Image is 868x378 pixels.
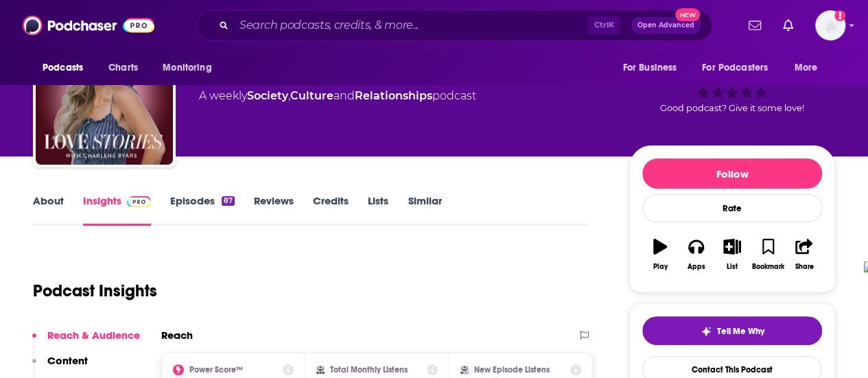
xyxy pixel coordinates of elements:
div: Play [653,263,668,271]
h2: Reach [161,329,193,342]
a: Society [247,89,288,102]
h2: New Episode Listens [474,365,550,375]
button: open menu [153,55,229,81]
img: Podchaser Pro [127,196,151,207]
img: User Profile [815,10,845,40]
div: Apps [688,263,705,271]
a: About [33,194,64,226]
button: Show profile menu [815,10,845,40]
span: Charts [108,58,138,78]
div: A weekly podcast [199,88,476,104]
span: Podcasts [43,58,83,78]
a: Similar [408,194,441,226]
span: Good podcast? Give it some love! [660,103,804,113]
button: open menu [33,55,101,81]
span: For Podcasters [702,58,768,78]
a: Charts [99,55,146,81]
input: Search podcasts, credits, & more... [234,14,588,36]
button: tell me why sparkleTell Me Why [642,316,822,345]
span: New [675,8,700,21]
button: Play [642,230,678,279]
a: Lists [368,194,388,226]
a: Relationships [355,89,432,102]
button: Bookmark [750,230,786,279]
button: Follow [642,158,822,189]
svg: Add a profile image [834,10,845,21]
a: Culture [290,89,333,102]
span: Monitoring [163,58,211,78]
img: tell me why sparkle [701,326,712,337]
a: Show notifications dropdown [743,14,766,37]
button: open menu [613,55,694,81]
div: Rate [642,194,822,222]
img: Podchaser - Follow, Share and Rate Podcasts [23,12,154,38]
div: Bookmark [752,263,784,271]
button: Share [786,230,822,279]
button: open menu [785,55,835,81]
span: Ctrl K [588,16,620,34]
button: Apps [678,230,714,279]
span: and [333,89,355,102]
span: Open Advanced [637,22,694,29]
div: 87 [222,196,235,206]
button: Open AdvancedNew [631,17,701,34]
a: InsightsPodchaser Pro [83,194,151,226]
button: open menu [693,55,788,81]
button: Reach & Audience [32,329,140,354]
div: List [727,263,738,271]
a: Episodes87 [170,194,235,226]
h2: Power Score™ [189,365,243,375]
h2: Total Monthly Listens [330,365,408,375]
span: Tell Me Why [717,326,764,337]
img: Love Stories [36,27,173,165]
span: More [795,58,818,78]
h1: Podcast Insights [33,281,157,301]
span: For Business [622,58,677,78]
a: Reviews [254,194,294,226]
span: , [288,89,290,102]
div: Share [795,263,813,271]
button: List [714,230,750,279]
span: Logged in as amandawoods [815,10,845,40]
p: Reach & Audience [47,329,140,342]
a: Show notifications dropdown [777,14,799,37]
a: Credits [313,194,349,226]
div: Search podcasts, credits, & more... [196,10,712,41]
p: Content [47,354,88,367]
